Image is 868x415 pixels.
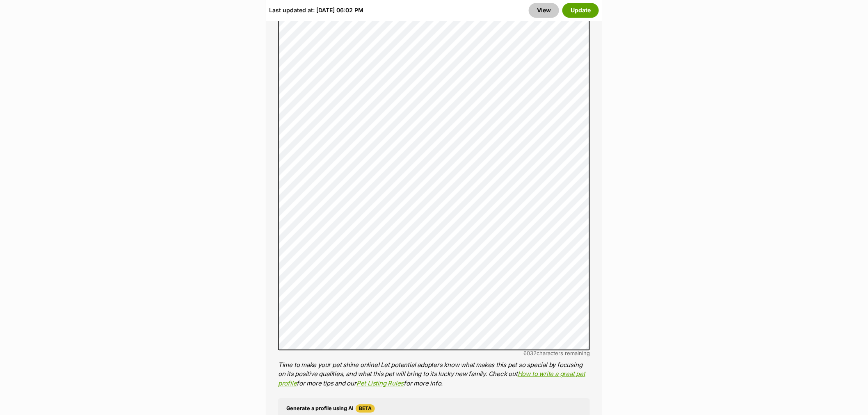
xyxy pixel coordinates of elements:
[523,350,537,356] span: 6032
[562,3,599,18] button: Update
[529,3,559,18] a: View
[278,350,590,356] div: characters remaining
[286,404,582,413] h4: Generate a profile using AI
[356,379,404,387] a: Pet Listing Rules
[278,370,585,387] a: How to write a great pet profile
[278,360,590,388] p: Time to make your pet shine online! Let potential adopters know what makes this pet so special by...
[269,3,363,18] div: Last updated at: [DATE] 06:02 PM
[356,404,375,413] span: Beta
